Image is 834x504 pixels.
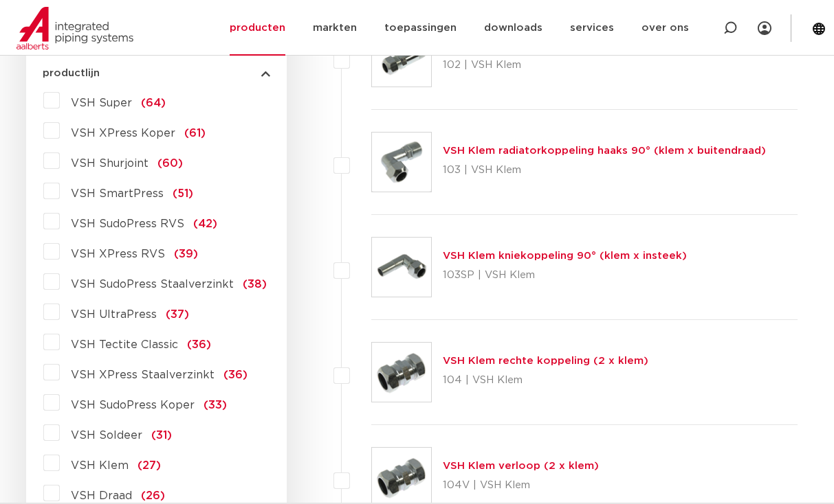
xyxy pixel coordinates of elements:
img: Thumbnail for VSH Klem radiatorkoppeling haaks 90° (klem x buitendraad) [372,133,431,192]
span: VSH Soldeer [71,430,142,441]
img: Thumbnail for VSH Klem radiatorkoppeling (klem x buitendraad) [372,27,431,87]
img: Thumbnail for VSH Klem rechte koppeling (2 x klem) [372,343,431,402]
span: VSH XPress Koper [71,128,175,139]
img: Thumbnail for VSH Klem kniekoppeling 90° (klem x insteek) [372,238,431,297]
a: VSH Klem verloop (2 x klem) [443,461,599,471]
span: (33) [204,400,227,411]
a: VSH Klem radiatorkoppeling haaks 90° (klem x buitendraad) [443,146,766,156]
span: VSH SudoPress Koper [71,400,195,411]
p: 103 | VSH Klem [443,159,766,181]
span: (36) [223,369,248,380]
span: VSH SudoPress RVS [71,218,184,229]
span: (36) [187,339,211,350]
span: VSH Super [71,98,132,108]
span: (26) [141,490,165,501]
p: 104 | VSH Klem [443,369,648,391]
button: productlijn [43,68,270,78]
span: VSH UltraPress [71,309,157,320]
span: (27) [138,460,161,471]
span: (38) [243,279,267,290]
a: VSH Klem rechte koppeling (2 x klem) [443,356,648,366]
span: VSH Tectite Classic [71,339,178,350]
span: VSH SudoPress Staalverzinkt [71,279,234,290]
span: VSH Draad [71,490,132,501]
span: VSH Klem [71,460,129,471]
a: VSH Klem kniekoppeling 90° (klem x insteek) [443,251,687,261]
span: (37) [166,309,189,320]
span: (42) [193,218,217,229]
span: (51) [173,188,193,199]
p: 104V | VSH Klem [443,474,599,496]
span: (60) [157,158,183,169]
span: VSH Shurjoint [71,158,149,169]
span: (61) [184,128,206,139]
span: (64) [141,98,166,108]
span: productlijn [43,68,100,78]
span: (39) [174,249,198,260]
span: VSH XPress RVS [71,249,165,260]
p: 102 | VSH Klem [443,54,710,76]
span: VSH SmartPress [71,188,164,199]
span: (31) [151,430,172,441]
span: VSH XPress Staalverzinkt [71,369,215,380]
p: 103SP | VSH Klem [443,264,687,286]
